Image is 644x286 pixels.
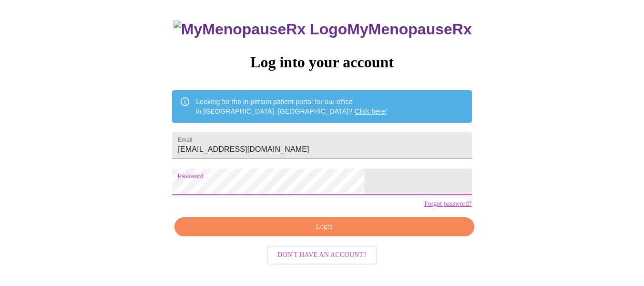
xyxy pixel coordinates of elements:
h3: Log into your account [172,53,471,71]
a: Forgot password? [424,200,472,208]
a: Don't have an account? [265,250,379,258]
a: Click here! [355,107,387,115]
span: Don't have an account? [277,249,367,261]
h3: MyMenopauseRx [174,21,472,38]
div: Looking for the in person patient portal for our office in [GEOGRAPHIC_DATA], [GEOGRAPHIC_DATA]? [196,93,387,120]
button: Don't have an account? [267,246,377,265]
span: Login [185,221,463,233]
img: MyMenopauseRx Logo [174,21,347,38]
button: Login [174,217,474,237]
